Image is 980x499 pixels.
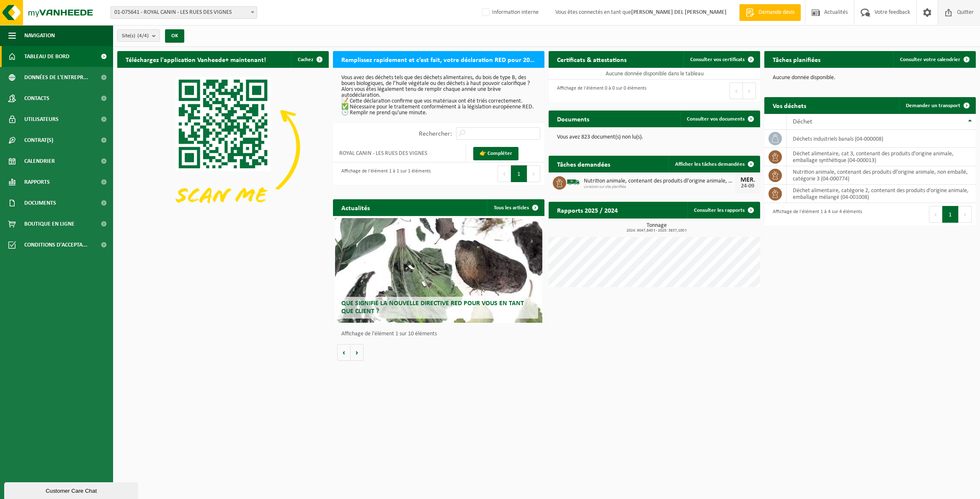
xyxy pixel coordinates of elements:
[480,6,539,19] label: Information interne
[631,9,727,15] strong: [PERSON_NAME] DEL [PERSON_NAME]
[929,206,942,223] button: Previous
[24,130,53,151] span: Contrat(s)
[24,172,50,193] span: Rapports
[549,202,626,218] h2: Rapports 2025 / 2024
[787,166,976,185] td: nutrition animale, contenant des produits dl'origine animale, non emballé, catégorie 3 (04-000774)
[117,29,160,42] button: Site(s)(4/4)
[730,82,743,99] button: Previous
[584,185,735,190] span: Livraison sur site planifiée
[906,103,960,108] span: Demander un transport
[566,175,580,189] img: BL-SO-LV
[117,68,329,226] img: Download de VHEPlus App
[668,156,759,172] a: Afficher les tâches demandées
[690,57,745,62] span: Consulter vos certificats
[764,51,829,67] h2: Tâches planifiées
[687,116,745,122] span: Consulter vos documents
[351,344,364,361] button: Volgende
[549,68,760,80] td: Aucune donnée disponible dans le tableau
[680,111,759,127] a: Consulter vos documents
[122,30,149,42] span: Site(s)
[687,202,759,219] a: Consulter les rapports
[111,7,257,18] span: 01-075641 - ROYAL CANIN - LES RUES DES VIGNES
[298,57,313,62] span: Cachez
[333,144,466,162] td: ROYAL CANIN - LES RUES DES VIGNES
[333,51,544,67] h2: Remplissez rapidement et c’est fait, votre déclaration RED pour 2025
[335,218,542,323] a: Que signifie la nouvelle directive RED pour vous en tant que client ?
[959,206,972,223] button: Next
[337,344,351,361] button: Vorige
[341,300,524,315] span: Que signifie la nouvelle directive RED pour vous en tant que client ?
[743,82,756,99] button: Next
[893,51,975,68] a: Consulter votre calendrier
[739,4,801,21] a: Demande devis
[553,223,760,233] h3: Tonnage
[24,151,55,172] span: Calendrier
[557,134,752,140] p: Vous avez 823 document(s) non lu(s).
[756,8,797,17] span: Demande devis
[333,199,378,216] h2: Actualités
[24,234,88,255] span: Conditions d'accepta...
[549,51,635,67] h2: Certificats & attestations
[899,97,975,114] a: Demander un transport
[137,33,149,39] count: (4/4)
[498,165,511,182] button: Previous
[584,178,735,185] span: Nutrition animale, contenant des produits dl'origine animale, non emballé, catég...
[117,51,274,67] h2: Téléchargez l'application Vanheede+ maintenant!
[24,46,70,67] span: Tableau de bord
[549,156,619,172] h2: Tâches demandées
[787,130,976,148] td: déchets industriels banals (04-000008)
[473,147,518,160] a: 👉 Compléter
[675,162,745,167] span: Afficher les tâches demandées
[553,229,760,233] span: 2024: 6047,840 t - 2025: 3837,100 t
[793,118,812,125] span: Déchet
[24,213,75,234] span: Boutique en ligne
[487,199,544,216] a: Tous les articles
[683,51,759,68] a: Consulter vos certificats
[527,165,540,182] button: Next
[4,481,140,499] iframe: chat widget
[24,25,55,46] span: Navigation
[111,6,257,19] span: 01-075641 - ROYAL CANIN - LES RUES DES VIGNES
[773,75,967,81] p: Aucune donnée disponible.
[769,205,862,224] div: Affichage de l'élément 1 à 4 sur 4 éléments
[787,185,976,203] td: déchet alimentaire, catégorie 2, contenant des produits d'origine animale, emballage mélangé (04-...
[24,88,49,109] span: Contacts
[739,183,756,189] div: 24-09
[553,82,647,100] div: Affichage de l'élément 0 à 0 sur 0 éléments
[341,331,540,337] p: Affichage de l'élément 1 sur 10 éléments
[419,131,452,137] label: Rechercher:
[511,165,527,182] button: 1
[900,57,960,62] span: Consulter votre calendrier
[739,177,756,183] div: MER.
[24,193,56,213] span: Documents
[24,67,88,88] span: Données de l'entrepr...
[341,75,536,116] p: Vous avez des déchets tels que des déchets alimentaires, du bois de type B, des boues biologiques...
[291,51,328,68] button: Cachez
[942,206,959,223] button: 1
[337,165,431,183] div: Affichage de l'élément 1 à 1 sur 1 éléments
[549,111,598,127] h2: Documents
[764,97,815,113] h2: Vos déchets
[165,29,184,43] button: OK
[24,109,59,130] span: Utilisateurs
[787,148,976,166] td: déchet alimentaire, cat 3, contenant des produits d'origine animale, emballage synthétique (04-00...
